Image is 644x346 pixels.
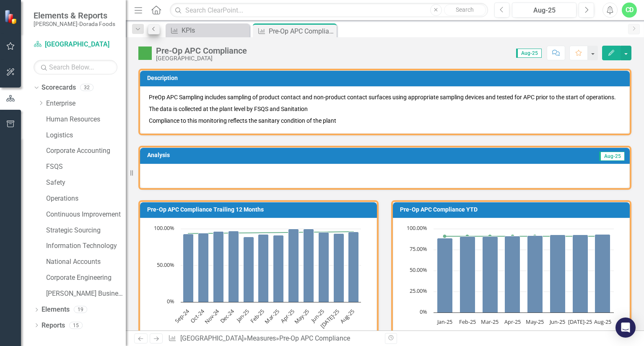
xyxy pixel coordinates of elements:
[74,306,87,313] div: 19
[459,318,476,325] text: Feb-25
[34,40,117,49] a: [GEOGRAPHIC_DATA]
[183,229,359,302] g: Monthly Actual, series 1 of 2. Bar series with 12 bars.
[460,237,475,313] path: Feb-25, 90.71428571. YTD Actual.
[46,241,126,251] a: Information Technology
[483,237,498,313] path: Mar-25, 90.76923077. YTD Actual.
[309,307,326,324] text: Jun-25
[182,25,247,36] div: KPIs
[149,93,621,103] p: PreOp APC Sampling includes sampling of product contact and non-product contact surfaces using ap...
[138,46,152,60] img: Above Target
[154,224,174,232] text: 100.00%
[595,235,610,313] path: Aug-25, 93.17226891. YTD Actual.
[147,152,368,158] h3: Analysis
[213,232,224,302] path: Nov-24, 96.02649007. Monthly Actual.
[42,321,65,331] a: Reports
[348,232,359,302] path: Aug-25, 95.51282051. Monthly Actual.
[526,318,544,325] text: May-25
[319,307,341,330] text: [DATE]-25
[407,224,427,232] text: 100.00%
[46,99,126,108] a: Enterprise
[42,305,70,315] a: Elements
[456,6,474,13] span: Search
[203,307,221,325] text: Nov-24
[170,3,488,18] input: Search ClearPoint...
[273,235,284,302] path: Mar-25, 90.85714286. Monthly Actual.
[167,297,174,305] text: 0%
[147,207,373,213] h3: Pre-Op APC Compliance Trailing 12 Months
[46,273,126,283] a: Corporate Engineering
[168,334,379,343] div: » »
[288,229,299,302] path: Apr-25, 100. Monthly Actual.
[46,194,126,204] a: Operations
[304,229,314,302] path: May-25, 100. Monthly Actual.
[229,231,239,302] path: Dec-24, 96.83544304. Monthly Actual.
[198,233,209,302] path: Oct-24, 94.11764706. Monthly Actual.
[46,131,126,140] a: Logistics
[515,5,574,15] div: Aug-25
[42,83,76,93] a: Scorecards
[279,307,296,324] text: Apr-25
[157,261,174,269] text: 50.00%
[410,266,427,274] text: 50.00%
[69,322,83,329] div: 15
[46,257,126,267] a: National Accounts
[512,3,576,18] button: Aug-25
[568,318,592,325] text: [DATE]-25
[410,287,427,294] text: 25.00%
[293,307,311,325] text: May-25
[549,318,565,325] text: Jun-25
[505,236,520,313] path: Apr-25, 91.26819127. YTD Actual.
[443,235,447,238] path: Jan-25, 91. YTD Target.
[4,9,19,24] img: ClearPoint Strategy
[34,10,115,21] span: Elements & Reports
[46,146,126,156] a: Corporate Accounting
[156,55,247,62] div: [GEOGRAPHIC_DATA]
[147,75,626,81] h3: Description
[258,235,269,302] path: Feb-25, 92.4137931. Monthly Actual.
[599,152,625,161] span: Aug-25
[444,4,486,16] button: Search
[437,238,453,313] path: Jan-25, 88.88888889. YTD Actual.
[249,307,266,325] text: Feb-25
[156,46,247,55] div: Pre-Op APC Compliance
[573,235,588,313] path: Jul-25, 92.71356784. YTD Actual.
[334,234,344,302] path: Jul-25, 93.19727891. Monthly Actual.
[234,307,251,324] text: Jan-25
[46,162,126,172] a: FSQS
[149,103,621,115] p: The data is collected at the plant level by FSQS and Sanitation
[174,307,191,325] text: Sep-24
[622,3,637,18] button: CD
[443,235,605,238] g: YTD Target, series 2 of 2. Line with 8 data points.
[218,307,236,325] text: Dec-24
[46,210,126,219] a: Continuous Improvement
[183,234,194,302] path: Sep-24, 92.61744966. Monthly Actual.
[46,226,126,235] a: Strategic Sourcing
[400,207,626,213] h3: Pre-Op APC Compliance YTD
[189,307,206,325] text: Oct-24
[247,334,276,342] a: Measures
[168,25,247,36] a: KPIs
[149,115,621,125] p: Compliance to this monitoring reflects the sanitary condition of the plant
[269,26,335,36] div: Pre-Op APC Compliance
[338,307,356,325] text: Aug-25
[34,21,115,27] small: [PERSON_NAME]-Dorada Foods
[516,49,542,58] span: Aug-25
[34,60,117,75] input: Search Below...
[279,334,350,342] div: Pre-Op APC Compliance
[244,237,254,302] path: Jan-25, 88.88888889. Monthly Actual.
[420,308,427,315] text: 0%
[437,235,610,313] g: YTD Actual, series 1 of 2. Bar series with 8 bars.
[319,232,329,302] path: Jun-25, 95.38461538. Monthly Actual.
[527,236,543,313] path: May-25, 91.90751445. YTD Actual.
[481,318,499,325] text: Mar-25
[436,318,452,325] text: Jan-25
[263,307,280,325] text: Mar-25
[504,318,521,325] text: Apr-25
[550,235,566,313] path: Jun-25, 92.60400616. YTD Actual.
[180,334,244,342] a: [GEOGRAPHIC_DATA]
[594,318,611,325] text: Aug-25
[46,178,126,188] a: Safety
[80,84,93,91] div: 32
[46,289,126,299] a: [PERSON_NAME] Business Unit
